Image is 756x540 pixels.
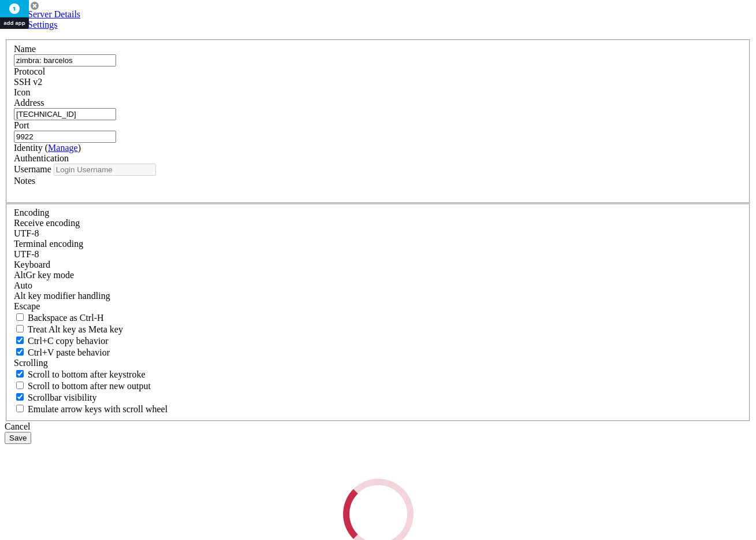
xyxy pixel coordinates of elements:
[5,421,751,432] div: Cancel
[14,301,742,312] div: Escape
[28,336,109,346] span: Ctrl+C copy behavior
[16,405,24,412] input: Emulate arrow keys with scroll wheel
[14,358,48,368] label: Scrolling
[16,313,24,321] input: Backspace as Ctrl-H
[14,54,116,66] input: Server Name
[16,325,24,332] input: Treat Alt key as Meta key
[14,208,49,217] label: Encoding
[5,432,31,444] button: Save
[28,404,167,414] span: Emulate arrow keys with scroll wheel
[14,260,50,269] label: Keyboard
[14,324,123,334] label: Whether the Alt key acts as a Meta key or as a distinct Alt key.
[14,249,742,260] div: UTF-8
[14,44,36,54] label: Name
[16,393,24,401] input: Scrollbar visibility
[14,143,81,153] label: Identity
[14,87,30,97] label: Icon
[14,66,45,76] label: Protocol
[14,153,69,163] label: Authentication
[28,347,110,357] span: Ctrl+V paste behavior
[14,313,104,323] label: If true, the backspace should send BS ('\x08', aka ^H). Otherwise the backspace key should send '...
[14,280,742,291] div: Auto
[14,120,29,130] label: Port
[14,270,74,280] label: Set the expected encoding for data received from the host. If the encodings do not match, visual ...
[54,164,156,176] input: Login Username
[14,369,146,379] label: Whether to scroll to the bottom on any keystroke.
[14,176,35,186] label: Notes
[14,108,116,120] input: Host Name or IP
[14,347,110,357] label: Ctrl+V pastes if true, sends ^V to host if false. Ctrl+Shift+V sends ^V to host if true, pastes i...
[48,143,78,153] a: Manage
[16,348,24,356] input: Ctrl+V paste behavior
[14,239,83,249] label: The default terminal encoding. ISO-2022 enables character map translations (like graphics maps). ...
[14,131,116,143] input: Port Number
[16,382,24,389] input: Scroll to bottom after new output
[28,393,97,402] span: Scrollbar visibility
[14,77,42,87] span: SSH v2
[28,313,104,323] span: Backspace as Ctrl-H
[14,404,167,414] label: When using the alternative screen buffer, and DECCKM (Application Cursor Keys) is active, mouse w...
[14,381,151,391] label: Scroll to bottom after new output.
[14,98,44,108] label: Address
[28,324,123,334] span: Treat Alt key as Meta key
[14,249,39,259] span: UTF-8
[28,381,151,391] span: Scroll to bottom after new output
[28,369,146,379] span: Scroll to bottom after keystroke
[14,280,32,290] span: Auto
[28,9,80,19] a: Server Details
[14,228,742,239] div: UTF-8
[14,77,742,87] div: SSH v2
[14,336,109,346] label: Ctrl-C copies if true, send ^C to host if false. Ctrl-Shift-C sends ^C to host if true, copies if...
[14,291,110,301] label: Controls how the Alt key is handled. Escape: Send an ESC prefix. 8-Bit: Add 128 to the typed char...
[14,228,39,238] span: UTF-8
[45,143,81,153] span: ( )
[14,164,51,174] label: Username
[16,370,24,378] input: Scroll to bottom after keystroke
[14,393,97,402] label: The vertical scrollbar mode.
[14,218,80,228] label: Set the expected encoding for data received from the host. If the encodings do not match, visual ...
[16,336,24,344] input: Ctrl+C copy behavior
[28,20,58,29] a: Settings
[14,301,40,311] span: Escape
